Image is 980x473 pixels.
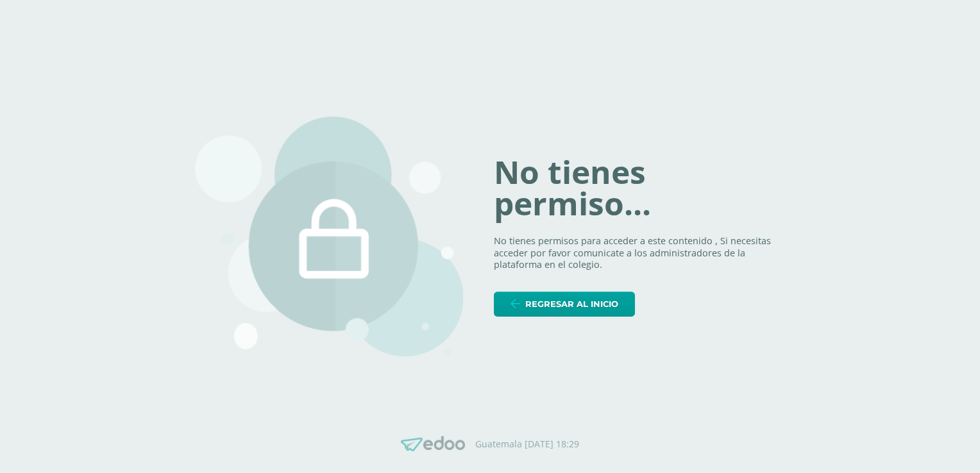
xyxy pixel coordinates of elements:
p: Guatemala [DATE] 18:29 [475,438,579,450]
img: Edoo [401,436,465,452]
a: Regresar al inicio [494,292,635,317]
p: No tienes permisos para acceder a este contenido , Si necesitas acceder por favor comunicate a lo... [494,235,785,271]
img: 403.png [195,117,463,356]
h1: No tienes permiso... [494,156,785,220]
span: Regresar al inicio [525,292,618,316]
